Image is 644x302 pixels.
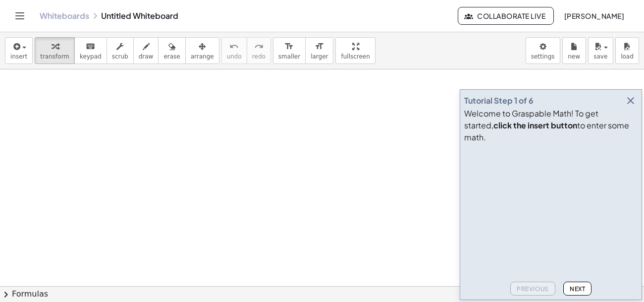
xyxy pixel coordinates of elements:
[252,53,266,60] span: redo
[458,7,554,25] button: Collaborate Live
[464,108,638,143] div: Welcome to Graspable Math! To get started, to enter some math.
[163,53,180,60] span: erase
[531,53,555,60] span: settings
[464,95,534,107] div: Tutorial Step 1 of 6
[139,53,154,60] span: draw
[273,37,306,64] button: format_sizesmaller
[40,53,69,60] span: transform
[221,37,247,64] button: undoundo
[107,37,134,64] button: scrub
[35,37,75,64] button: transform
[86,41,95,53] i: keyboard
[556,7,632,25] button: [PERSON_NAME]
[526,37,560,64] button: settings
[158,37,185,64] button: erase
[466,11,545,20] span: Collaborate Live
[10,53,27,60] span: insert
[185,37,219,64] button: arrange
[562,37,586,64] button: new
[191,53,214,60] span: arrange
[564,11,624,20] span: [PERSON_NAME]
[247,37,271,64] button: redoredo
[493,120,577,130] b: click the insert button
[133,37,159,64] button: draw
[305,37,333,64] button: format_sizelarger
[80,53,102,60] span: keypad
[311,53,328,60] span: larger
[341,53,370,60] span: fullscreen
[615,37,639,64] button: load
[227,53,242,60] span: undo
[570,285,585,293] span: Next
[254,41,264,53] i: redo
[568,53,580,60] span: new
[12,8,28,24] button: Toggle navigation
[335,37,375,64] button: fullscreen
[112,53,128,60] span: scrub
[563,282,591,296] button: Next
[588,37,613,64] button: save
[40,11,89,21] a: Whiteboards
[278,53,300,60] span: smaller
[621,53,634,60] span: load
[74,37,107,64] button: keyboardkeypad
[5,37,33,64] button: insert
[593,53,607,60] span: save
[315,41,324,53] i: format_size
[229,41,239,53] i: undo
[284,41,294,53] i: format_size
